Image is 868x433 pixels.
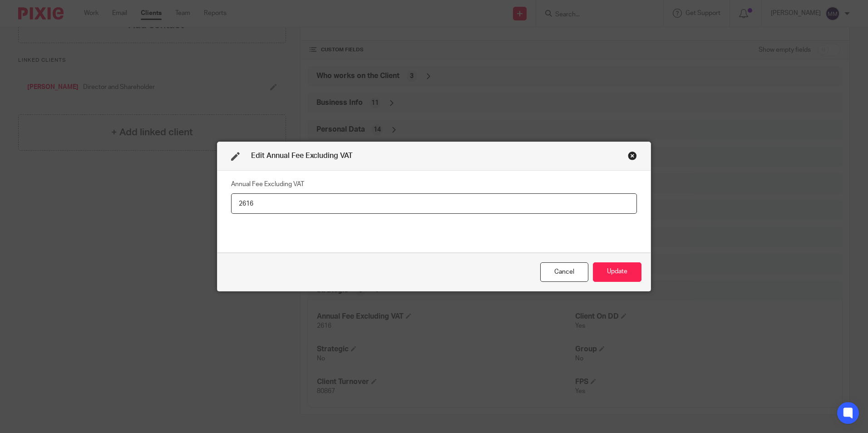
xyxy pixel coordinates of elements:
[540,262,588,282] div: Close this dialog window
[231,193,637,214] input: Annual Fee Excluding VAT
[251,152,353,159] span: Edit Annual Fee Excluding VAT
[231,180,304,189] label: Annual Fee Excluding VAT
[628,151,637,160] div: Close this dialog window
[593,262,641,282] button: Update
